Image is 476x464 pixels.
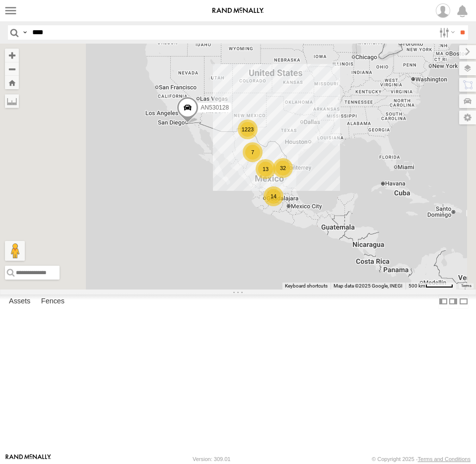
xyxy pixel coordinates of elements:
span: AN530128 [201,104,229,111]
label: Search Query [21,25,29,40]
div: Version: 309.01 [193,456,230,462]
label: Fences [36,295,69,309]
label: Assets [4,295,35,309]
button: Drag Pegman onto the map to open Street View [5,241,25,261]
button: Keyboard shortcuts [285,283,328,290]
div: 14 [264,186,283,206]
div: 13 [256,159,275,179]
span: Map data ©2025 Google, INEGI [334,283,403,289]
button: Zoom Home [5,76,19,89]
button: Zoom in [5,49,19,62]
label: Measure [5,94,19,108]
div: 1223 [238,119,258,139]
button: Map Scale: 500 km per 52 pixels [406,283,456,290]
a: Terms (opens in new tab) [461,284,472,288]
label: Hide Summary Table [459,294,469,309]
a: Visit our Website [5,454,51,464]
div: 7 [243,142,263,162]
div: 32 [273,158,293,178]
img: rand-logo.svg [212,7,264,14]
div: © Copyright 2025 - [372,456,471,462]
label: Dock Summary Table to the Left [438,294,448,309]
a: Terms and Conditions [418,456,471,462]
span: 500 km [408,283,425,289]
button: Zoom out [5,62,19,76]
label: Search Filter Options [435,25,457,40]
label: Dock Summary Table to the Right [448,294,458,309]
label: Map Settings [459,111,476,124]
